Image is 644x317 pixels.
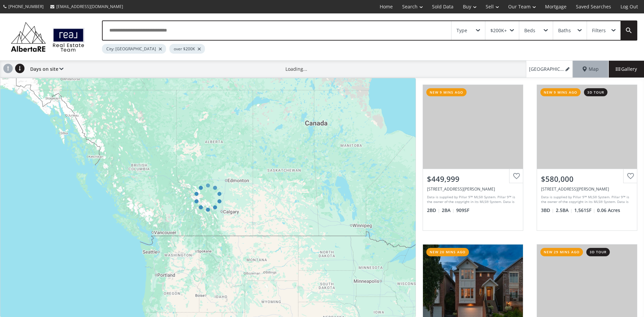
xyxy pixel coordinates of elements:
div: Data is supplied by Pillar 9™ MLS® System. Pillar 9™ is the owner of the copyright in its MLS® Sy... [541,195,631,205]
img: Logo [7,20,88,54]
div: $449,999 [427,174,519,184]
span: 0.06 Acres [597,207,620,214]
a: new 9 mins ago3d tour$580,000[STREET_ADDRESS][PERSON_NAME]Data is supplied by Pillar 9™ MLS® Syst... [530,78,644,237]
div: Loading... [285,66,307,72]
div: City: [GEOGRAPHIC_DATA] [102,44,166,54]
div: Gallery [608,61,644,77]
span: 909 SF [456,207,469,214]
div: 81 Arbour Lake View NW #1112, Calgary, AB T3G 0H4 [427,186,519,192]
div: $200K+ [490,28,507,33]
div: Map [573,61,608,77]
span: 2 BD [427,207,440,214]
span: 2.5 BA [556,207,573,214]
div: over $200K [169,44,205,54]
span: [GEOGRAPHIC_DATA], over $200K (1) [529,66,564,72]
div: Filters [592,28,606,33]
a: [GEOGRAPHIC_DATA], over $200K (1) [526,61,573,77]
div: Beds [524,28,535,33]
div: Baths [558,28,571,33]
span: 3 BD [541,207,554,214]
span: Map [583,66,599,72]
span: Gallery [616,66,637,72]
span: [EMAIL_ADDRESS][DOMAIN_NAME] [56,4,123,9]
span: [PHONE_NUMBER] [8,4,44,9]
div: Days on site [27,61,63,77]
span: 1,561 SF [574,207,595,214]
div: 124 Legacy Glen Place SE, Calgary, AB T2X 4T5 [541,186,633,192]
a: [EMAIL_ADDRESS][DOMAIN_NAME] [47,0,126,13]
div: Data is supplied by Pillar 9™ MLS® System. Pillar 9™ is the owner of the copyright in its MLS® Sy... [427,195,517,205]
a: new 9 mins ago$449,999[STREET_ADDRESS][PERSON_NAME]Data is supplied by Pillar 9™ MLS® System. Pil... [416,78,530,237]
span: 2 BA [442,207,454,214]
div: $580,000 [541,174,633,184]
div: Type [457,28,467,33]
